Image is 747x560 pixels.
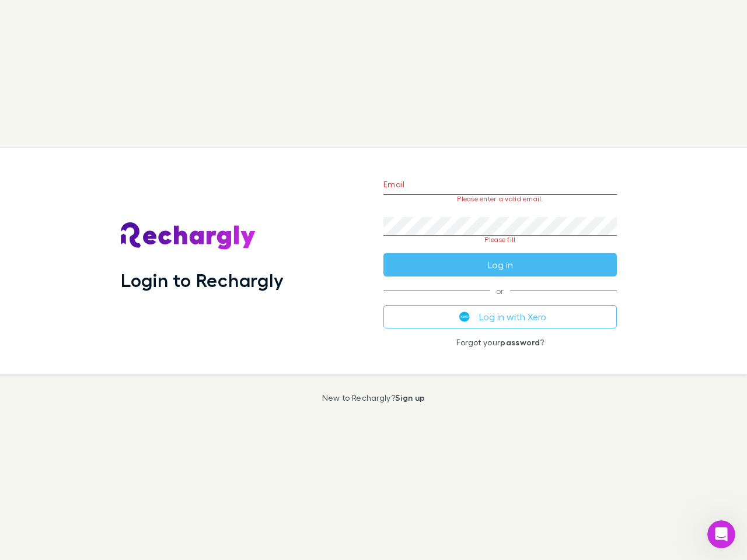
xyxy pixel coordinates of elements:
[383,290,617,291] span: or
[383,236,617,244] p: Please fill
[500,337,540,347] a: password
[383,338,617,347] p: Forgot your ?
[383,253,617,276] button: Log in
[121,269,284,291] h1: Login to Rechargly
[383,305,617,328] button: Log in with Xero
[322,393,425,402] p: New to Rechargly?
[707,520,735,548] iframe: Intercom live chat
[383,195,617,203] p: Please enter a valid email.
[395,393,425,402] a: Sign up
[459,311,470,322] img: Xero's logo
[121,222,256,250] img: Rechargly's Logo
